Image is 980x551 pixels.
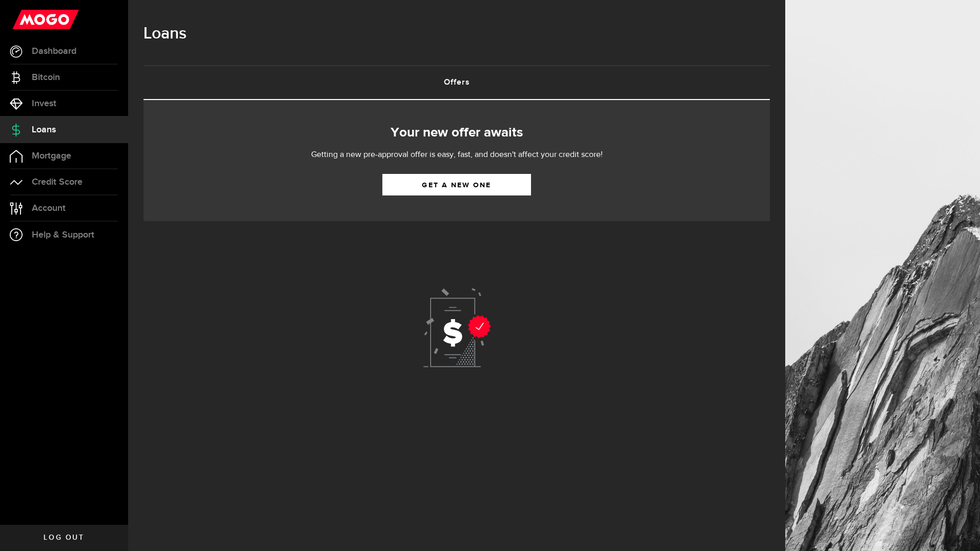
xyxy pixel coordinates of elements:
[937,508,980,551] iframe: LiveChat chat widget
[32,230,94,240] span: Help & Support
[44,534,84,541] span: Log out
[32,73,60,82] span: Bitcoin
[32,47,76,56] span: Dashboard
[382,174,531,195] a: Get a new one
[32,204,66,213] span: Account
[144,66,770,99] a: Offers
[280,149,634,161] p: Getting a new pre-approval offer is easy, fast, and doesn't affect your credit score!
[32,178,83,187] span: Credit Score
[144,21,770,47] h1: Loans
[32,125,56,134] span: Loans
[32,151,71,161] span: Mortgage
[159,122,754,144] h2: Your new offer awaits
[32,99,56,108] span: Invest
[144,65,770,100] ul: Tabs Navigation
